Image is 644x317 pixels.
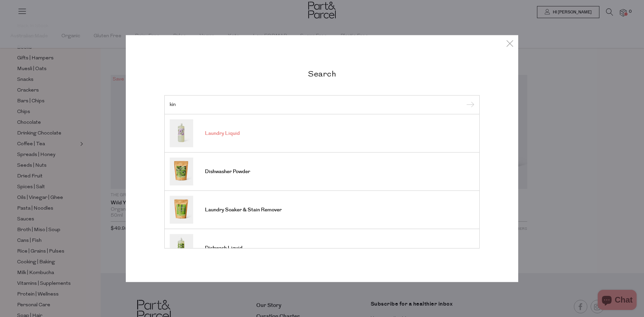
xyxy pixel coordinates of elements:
[170,102,474,107] input: Search
[170,196,474,224] a: Laundry Soaker & Stain Remover
[205,168,250,175] span: Dishwasher Powder
[170,234,474,262] a: Dishwash Liquid
[170,119,193,147] img: Laundry Liquid
[205,245,243,252] span: Dishwash Liquid
[170,158,474,186] a: Dishwasher Powder
[170,158,193,186] img: Dishwasher Powder
[205,207,282,213] span: Laundry Soaker & Stain Remover
[205,130,240,137] span: Laundry Liquid
[170,119,474,147] a: Laundry Liquid
[170,234,193,262] img: Dishwash Liquid
[164,68,480,78] h2: Search
[170,196,193,224] img: Laundry Soaker & Stain Remover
